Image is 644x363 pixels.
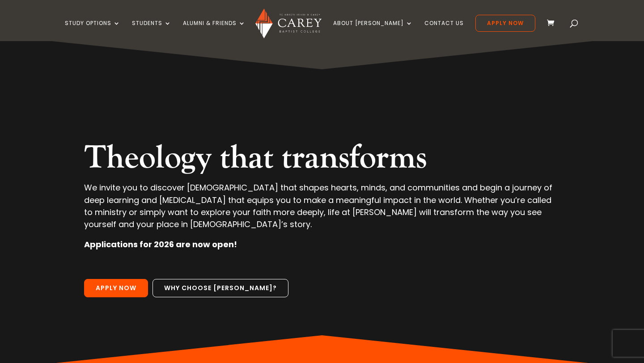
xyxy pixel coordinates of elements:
a: Apply Now [84,279,148,298]
a: Study Options [65,20,120,41]
p: We invite you to discover [DEMOGRAPHIC_DATA] that shapes hearts, minds, and communities and begin... [84,181,560,238]
a: Students [132,20,171,41]
a: Apply Now [475,15,535,32]
a: Alumni & Friends [183,20,246,41]
strong: Applications for 2026 are now open! [84,239,237,250]
img: Carey Baptist College [255,8,321,38]
a: Why choose [PERSON_NAME]? [153,279,288,298]
a: About [PERSON_NAME] [333,20,413,41]
a: Contact Us [424,20,464,41]
h2: Theology that transforms [84,139,560,181]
